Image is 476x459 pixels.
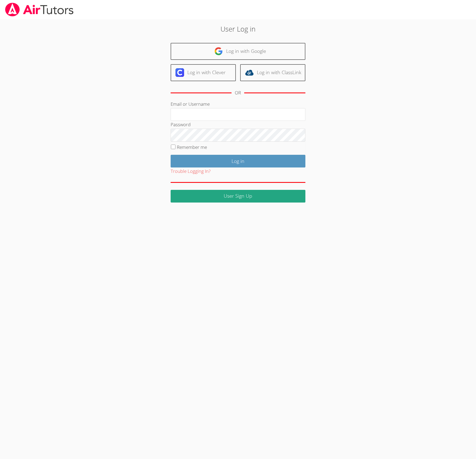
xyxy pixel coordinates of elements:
img: google-logo-50288ca7cdecda66e5e0955fdab243c47b7ad437acaf1139b6f446037453330a.svg [214,47,223,56]
a: Log in with ClassLink [240,64,305,81]
h2: User Log in [109,24,367,34]
label: Password [171,121,191,128]
input: Log in [171,155,305,167]
a: User Sign Up [171,190,305,203]
label: Email or Username [171,101,210,107]
div: OR [235,89,241,97]
a: Log in with Google [171,43,305,60]
button: Trouble Logging In? [171,167,211,175]
img: airtutors_banner-c4298cdbf04f3fff15de1276eac7730deb9818008684d7c2e4769d2f7ddbe033.png [5,3,74,16]
img: classlink-logo-d6bb404cc1216ec64c9a2012d9dc4662098be43eaf13dc465df04b49fa7ab582.svg [245,68,254,77]
label: Remember me [177,144,207,150]
a: Log in with Clever [171,64,236,81]
img: clever-logo-6eab21bc6e7a338710f1a6ff85c0baf02591cd810cc4098c63d3a4b26e2feb20.svg [175,68,184,77]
